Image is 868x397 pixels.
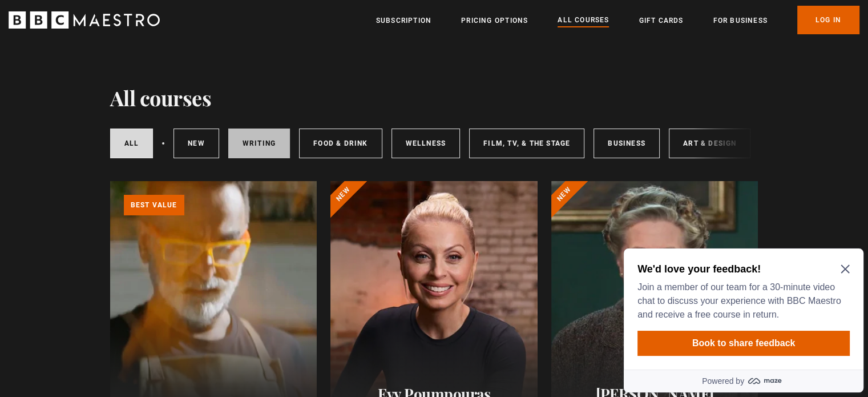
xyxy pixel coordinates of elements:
[376,15,431,26] a: Subscription
[469,129,584,158] a: Film, TV, & The Stage
[110,129,154,158] a: All
[110,86,212,110] h1: All courses
[639,15,683,26] a: Gift Cards
[18,87,231,112] button: Book to share feedback
[221,21,231,30] button: Close Maze Prompt
[558,14,609,27] a: All Courses
[376,6,859,34] nav: Primary
[461,15,528,26] a: Pricing Options
[124,195,184,215] p: Best value
[228,129,290,158] a: Writing
[713,15,767,26] a: For business
[5,5,244,149] div: Optional study invitation
[18,18,226,32] h2: We'd love your feedback!
[594,129,660,158] a: Business
[18,37,226,78] p: Join a member of our team for a 30-minute video chat to discuss your experience with BBC Maestro ...
[299,129,382,158] a: Food & Drink
[5,126,244,149] a: Powered by maze
[9,11,160,29] svg: BBC Maestro
[391,129,461,158] a: Wellness
[669,129,750,158] a: Art & Design
[797,6,859,34] a: Log In
[173,129,219,158] a: New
